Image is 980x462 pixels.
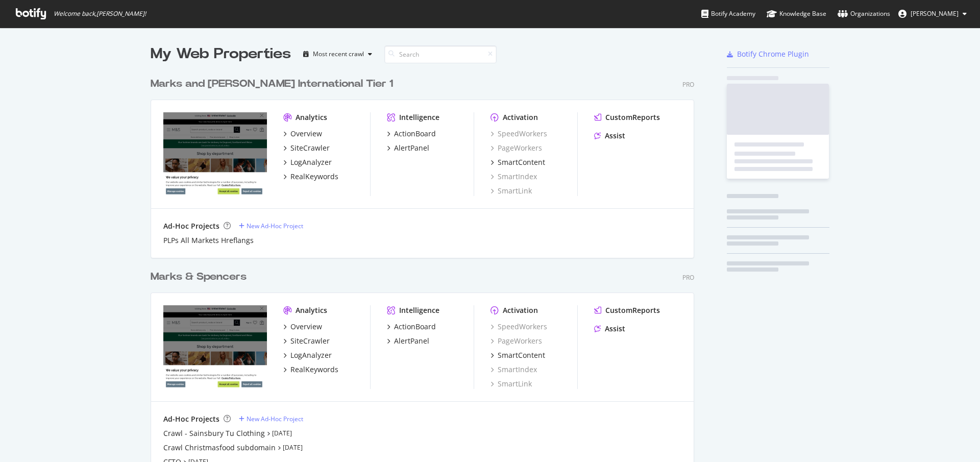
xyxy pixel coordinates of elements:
a: SmartIndex [491,172,537,182]
div: LogAnalyzer [290,350,332,360]
div: Assist [605,131,625,141]
div: Activation [503,305,538,315]
a: RealKeywords [283,172,338,182]
div: Activation [503,112,538,123]
div: SiteCrawler [290,336,330,346]
div: CustomReports [605,112,660,123]
a: Crawl Christmasfood subdomain [163,443,276,453]
a: Overview [283,129,322,139]
div: LogAnalyzer [290,157,332,167]
div: New Ad-Hoc Project [247,415,303,423]
a: SmartIndex [491,364,537,375]
a: Crawl - Sainsbury Tu Clothing [163,428,265,439]
img: www.marksandspencer.com [163,112,267,195]
div: Ad-Hoc Projects [163,414,219,424]
div: Overview [290,322,322,332]
div: Intelligence [399,305,439,315]
div: Pro [682,80,694,89]
div: AlertPanel [394,336,429,346]
a: Marks and [PERSON_NAME] International Tier 1 [151,77,397,91]
div: Ad-Hoc Projects [163,221,219,231]
img: www.marksandspencer.com/ [163,305,267,388]
div: AlertPanel [394,143,429,153]
div: Assist [605,324,625,334]
a: CustomReports [594,305,660,315]
div: CustomReports [605,305,660,315]
a: Assist [594,131,625,141]
div: Overview [290,129,322,139]
div: SmartContent [498,157,545,167]
a: Botify Chrome Plugin [727,49,809,59]
div: Botify Chrome Plugin [737,49,809,59]
div: Organizations [838,9,890,19]
span: Andrea Scalia [911,9,959,18]
a: [DATE] [272,429,292,437]
div: RealKeywords [290,364,338,375]
div: Botify Academy [701,9,755,19]
a: PageWorkers [491,336,542,346]
div: Most recent crawl [313,51,364,57]
a: LogAnalyzer [283,350,332,360]
div: RealKeywords [290,172,338,182]
div: Analytics [296,112,327,123]
a: SpeedWorkers [491,322,547,332]
div: Pro [682,273,694,282]
a: Overview [283,322,322,332]
a: New Ad-Hoc Project [239,415,303,423]
div: Marks and [PERSON_NAME] International Tier 1 [151,77,393,91]
a: AlertPanel [387,336,429,346]
div: SiteCrawler [290,143,330,153]
div: ActionBoard [394,129,436,139]
div: Analytics [296,305,327,315]
a: Assist [594,324,625,334]
div: Intelligence [399,112,439,123]
div: Knowledge Base [767,9,826,19]
a: SiteCrawler [283,336,330,346]
a: CustomReports [594,112,660,123]
button: [PERSON_NAME] [890,6,975,22]
a: SmartLink [491,186,532,196]
a: SiteCrawler [283,143,330,153]
a: ActionBoard [387,322,436,332]
button: Most recent crawl [299,46,376,62]
div: Marks & Spencers [151,270,247,284]
div: My Web Properties [151,44,291,64]
span: Welcome back, [PERSON_NAME] ! [54,10,146,18]
a: PLPs All Markets Hreflangs [163,235,254,246]
a: New Ad-Hoc Project [239,222,303,230]
a: PageWorkers [491,143,542,153]
a: SpeedWorkers [491,129,547,139]
div: ActionBoard [394,322,436,332]
a: SmartContent [491,157,545,167]
a: SmartContent [491,350,545,360]
input: Search [384,45,497,63]
a: ActionBoard [387,129,436,139]
a: Marks & Spencers [151,270,251,284]
a: RealKeywords [283,364,338,375]
a: [DATE] [283,443,303,452]
a: AlertPanel [387,143,429,153]
div: SmartContent [498,350,545,360]
a: SmartLink [491,379,532,389]
div: New Ad-Hoc Project [247,222,303,230]
a: LogAnalyzer [283,157,332,167]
